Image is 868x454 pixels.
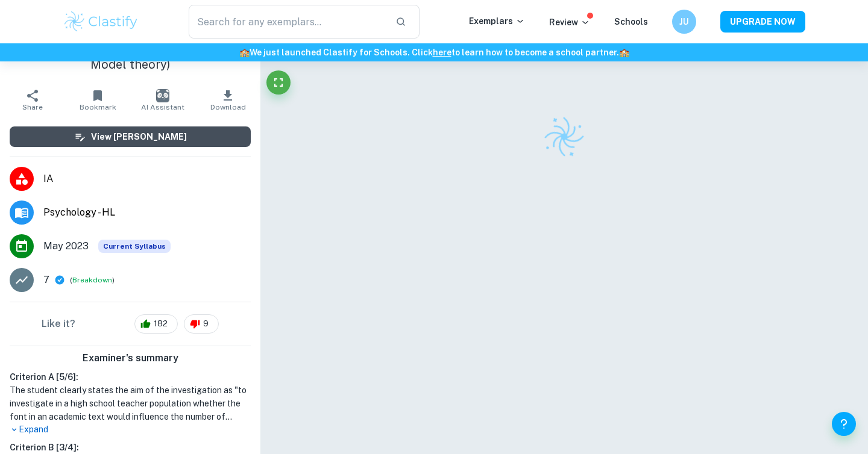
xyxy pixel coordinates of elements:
[239,48,250,57] span: 🏫
[42,317,75,331] h6: Like it?
[619,48,629,57] span: 🏫
[678,15,691,28] h6: JU
[130,83,195,117] button: AI Assistant
[43,172,251,186] span: IA
[266,70,291,95] button: Fullscreen
[91,130,187,143] h6: View [PERSON_NAME]
[63,10,139,34] img: Clastify logo
[184,314,219,334] div: 9
[65,83,130,117] button: Bookmark
[469,14,525,28] p: Exemplars
[10,126,251,147] button: View [PERSON_NAME]
[10,423,251,436] p: Expand
[43,273,49,287] p: 7
[147,318,174,330] span: 182
[720,11,805,33] button: UPGRADE NOW
[70,275,115,286] span: ( )
[189,5,386,39] input: Search for any exemplars...
[672,10,696,34] button: JU
[2,46,866,59] h6: We just launched Clastify for Schools. Click to learn how to become a school partner.
[43,239,89,253] span: May 2023
[614,17,648,26] a: Schools
[98,240,171,253] div: This exemplar is based on the current syllabus. Feel free to refer to it for inspiration/ideas wh...
[197,318,215,330] span: 9
[43,205,251,220] span: Psychology - HL
[141,103,184,111] span: AI Assistant
[195,83,260,117] button: Download
[549,16,590,29] p: Review
[10,370,251,384] h6: Criterion A [ 5 / 6 ]:
[98,240,171,253] span: Current Syllabus
[134,314,178,334] div: 182
[832,412,856,436] button: Help and Feedback
[5,351,256,365] h6: Examiner's summary
[10,441,251,454] h6: Criterion B [ 3 / 4 ]:
[210,103,246,111] span: Download
[433,48,451,57] a: here
[156,89,169,102] img: AI Assistant
[72,275,112,285] button: Breakdown
[10,384,251,423] h1: The student clearly states the aim of the investigation as "to investigate in a high school teach...
[22,103,43,111] span: Share
[538,111,590,163] img: Clastify logo
[80,103,116,111] span: Bookmark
